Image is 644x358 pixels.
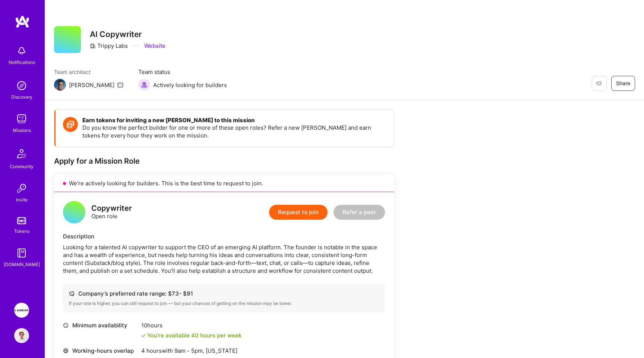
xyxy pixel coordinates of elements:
div: We’re actively looking for builders. This is the best time to request to join. [54,175,394,192]
a: Langan: AI-Copilot for Environmental Site Assessment [12,303,31,318]
i: icon Check [141,333,146,338]
img: bell [14,43,29,58]
div: Description [63,232,385,240]
div: Trippy Labs [90,42,128,50]
img: discovery [14,78,29,93]
button: Refer a peer [334,205,385,220]
div: Looking for a talented AI copywriter to support the CEO of an emerging AI platform. The founder i... [63,243,385,275]
img: Team Architect [54,79,66,91]
h4: Earn tokens for inviting a new [PERSON_NAME] to this mission [82,117,386,124]
i: icon Mail [117,82,123,88]
div: Tokens [14,227,29,235]
div: You're available 40 hours per week [141,331,241,339]
div: Company’s preferred rate range: $ 73 - $ 91 [69,290,379,297]
div: 4 hours with [US_STATE] [141,347,266,355]
div: Working-hours overlap [63,347,138,355]
div: [DOMAIN_NAME] [4,260,40,268]
i: icon Clock [63,322,69,328]
div: If your rate is higher, you can still request to join — but your chances of getting on the missio... [69,300,379,306]
div: Copywriter [91,204,132,212]
i: icon Cash [69,291,75,296]
div: [PERSON_NAME] [69,81,114,89]
div: Apply for a Mission Role [54,156,394,166]
i: icon CompanyGray [90,43,96,49]
a: User Avatar [12,328,31,343]
div: Open role [91,204,132,220]
span: 9am - 5pm , [173,347,206,354]
i: icon EyeClosed [596,80,602,86]
button: Share [611,76,635,91]
div: Community [10,163,34,170]
img: User Avatar [14,328,29,343]
span: Share [616,80,630,87]
img: Token icon [63,117,78,132]
img: Community [13,145,31,163]
p: Do you know the perfect builder for one or more of these open roles? Refer a new [PERSON_NAME] an... [82,124,386,139]
div: Notifications [9,58,35,66]
div: Invite [16,196,28,204]
img: logo [15,15,30,28]
i: icon World [63,348,69,354]
div: Missions [13,126,31,134]
span: Team architect [54,68,123,76]
img: tokens [17,217,26,224]
span: Team status [138,68,227,76]
img: guide book [14,246,29,260]
span: Actively looking for builders [153,81,227,89]
img: Invite [14,181,29,196]
button: Request to join [269,205,328,220]
img: Langan: AI-Copilot for Environmental Site Assessment [14,303,29,318]
a: Website [143,42,165,50]
h3: AI Copywriter [90,30,165,39]
div: Discovery [11,93,32,101]
div: Minimum availability [63,321,138,329]
div: 10 hours [141,321,241,329]
img: Actively looking for builders [138,79,150,91]
img: teamwork [14,111,29,126]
